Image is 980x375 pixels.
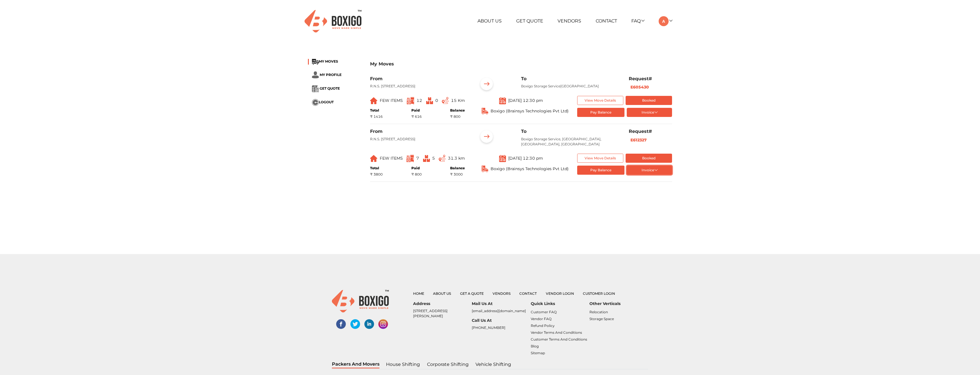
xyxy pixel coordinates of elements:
a: Vendor Login [546,291,574,296]
p: R.N.S. [STREET_ADDRESS] [370,137,469,142]
div: Balance [450,166,465,171]
h6: Request# [629,76,672,81]
img: ... [407,97,414,104]
span: FEW ITEMS [380,156,403,161]
div: ₹ 616 [411,114,422,119]
a: Packers and Movers [332,361,379,368]
p: Boxigo Storage Service, [GEOGRAPHIC_DATA], [GEOGRAPHIC_DATA], [GEOGRAPHIC_DATA] [521,137,620,147]
a: FAQ [631,18,644,24]
button: Invoice [627,166,672,175]
a: About Us [477,18,502,24]
div: ₹ 3800 [370,172,383,177]
span: GET QUOTE [320,86,340,91]
div: ₹ 800 [450,114,465,119]
h6: Address [413,301,472,306]
span: 15 Km [451,98,465,103]
img: ... [312,71,319,79]
a: About Us [433,291,451,296]
div: ₹ 3000 [450,172,465,177]
button: View Move Details [577,154,624,163]
h6: To [521,76,620,81]
span: 5 [432,156,435,161]
a: Contact [596,18,617,24]
a: Blog [531,344,539,348]
span: [DATE] 12:30 pm [508,156,543,161]
img: ... [478,76,495,94]
a: [PHONE_NUMBER] [472,325,505,330]
img: instagram-social-links [378,319,388,329]
div: Paid [411,108,422,113]
div: Total [370,108,383,113]
img: ... [312,85,319,92]
img: ... [478,129,495,146]
img: ... [312,99,319,106]
span: 12 [416,98,422,103]
a: Vendor FAQ [531,317,552,321]
h6: Quick Links [531,301,589,306]
div: ₹ 1416 [370,114,383,119]
img: ... [481,166,488,172]
span: FEW ITEMS [380,98,403,103]
div: Total [370,166,383,171]
button: E612327 [629,137,648,143]
span: 7 [416,156,419,161]
img: twitter-social-links [350,319,360,329]
a: ... MY PROFILE [312,73,342,77]
a: Vendors [493,291,511,296]
div: ₹ 800 [411,172,422,177]
img: ... [370,155,377,162]
a: Storage Space [589,317,614,321]
a: Vendors [558,18,581,24]
span: 0 [435,98,438,103]
a: Contact [519,291,537,296]
button: Pay Balance [577,166,625,175]
span: MY MOVES [319,59,338,64]
button: Pay Balance [577,108,625,117]
h3: My Moves [370,61,672,67]
span: [DATE] 12:30 pm [508,98,543,103]
a: ...MY MOVES [312,59,338,64]
img: ... [442,97,449,104]
p: Boxigo Storage Service[GEOGRAPHIC_DATA] [521,84,620,89]
h6: Call Us At [472,318,530,323]
img: ... [481,108,488,115]
img: linked-in-social-links [364,319,374,329]
a: Get a Quote [460,291,484,296]
a: Corporate shifting [427,361,469,368]
a: Vendor Terms and Conditions [531,330,582,335]
a: Customer Login [583,291,615,296]
a: Sitemap [531,351,545,355]
h6: To [521,129,620,134]
img: ... [499,97,506,104]
button: View Move Details [577,96,624,105]
a: Vehicle Shifting [475,361,511,368]
img: facebook-social-links [336,319,346,329]
a: ... GET QUOTE [312,86,340,91]
h6: Other Verticals [589,301,648,306]
span: Boxigo (Brainsys Technologies Pvt Ltd) [491,108,569,114]
b: E612327 [630,137,647,143]
p: [STREET_ADDRESS][PERSON_NAME] [413,308,472,319]
button: Booked [626,96,672,105]
img: ... [423,155,430,162]
img: ... [426,97,433,104]
a: [EMAIL_ADDRESS][DOMAIN_NAME] [472,309,526,313]
span: 31.3 km [448,156,465,161]
div: Paid [411,166,422,171]
a: Customer Terms and Conditions [531,337,587,341]
img: ... [312,59,319,65]
span: Boxigo (Brainsys Technologies Pvt Ltd) [491,166,569,172]
span: MY PROFILE [320,73,342,77]
button: E605430 [629,84,651,90]
img: ... [439,155,446,162]
a: Get Quote [516,18,543,24]
h6: From [370,129,469,134]
span: LOGOUT [319,100,334,104]
b: E605430 [630,85,649,90]
img: ... [370,97,377,104]
div: Balance [450,108,465,113]
a: Customer FAQ [531,310,557,314]
button: ...LOGOUT [312,99,334,106]
img: ... [499,154,506,162]
a: Refund Policy [531,324,555,328]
